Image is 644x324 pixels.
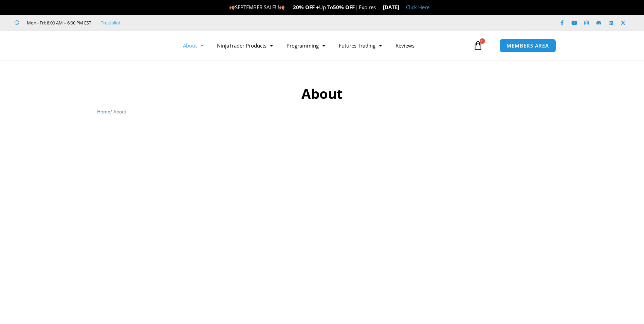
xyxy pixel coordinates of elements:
[210,38,280,53] a: NinjaTrader Products
[389,38,421,53] a: Reviews
[279,5,284,10] img: 🍂
[333,4,355,11] strong: 50% OFF
[507,43,549,48] span: MEMBERS AREA
[25,19,91,27] span: Mon - Fri: 8:00 AM – 6:00 PM EST
[97,84,547,103] h1: About
[499,39,556,53] a: MEMBERS AREA
[79,33,152,58] img: LogoAI | Affordable Indicators – NinjaTrader
[176,38,472,53] nav: Menu
[383,4,399,11] strong: [DATE]
[376,5,381,10] img: ⌛
[97,107,547,116] nav: Breadcrumb
[332,38,389,53] a: Futures Trading
[97,108,110,115] a: Home
[229,5,235,10] img: 🍂
[406,4,429,11] a: Click Here
[280,38,332,53] a: Programming
[293,4,319,11] strong: 20% OFF +
[480,38,485,44] span: 0
[176,38,210,53] a: About
[463,36,493,55] a: 0
[229,4,383,11] span: SEPTEMBER SALE!!! Up To | Expires
[101,19,121,27] a: Trustpilot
